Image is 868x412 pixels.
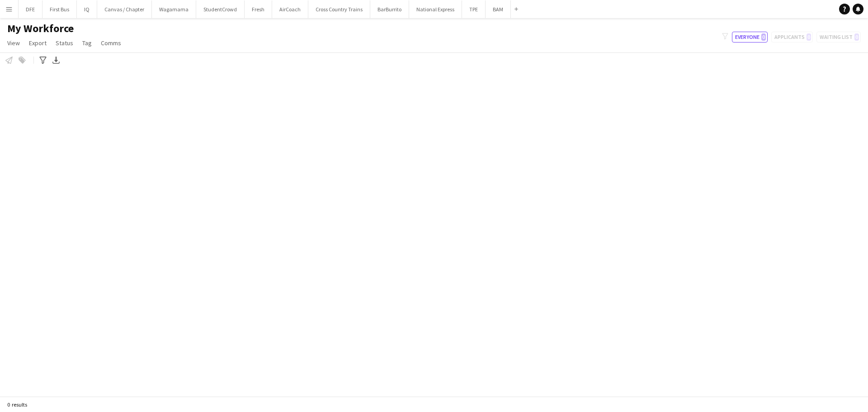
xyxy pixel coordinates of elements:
[7,39,20,47] span: View
[77,0,97,18] button: IQ
[97,37,125,49] a: Comms
[19,0,42,18] button: DFE
[732,32,768,43] button: Everyone0
[101,39,121,47] span: Comms
[308,0,370,18] button: Cross Country Trains
[486,0,511,18] button: BAM
[56,39,73,47] span: Status
[462,0,486,18] button: TPE
[196,0,245,18] button: StudentCrowd
[25,37,50,49] a: Export
[761,33,766,41] span: 0
[4,37,24,49] a: View
[51,55,61,66] app-action-btn: Export XLSX
[52,37,77,49] a: Status
[245,0,272,18] button: Fresh
[272,0,308,18] button: AirCoach
[42,0,77,18] button: First Bus
[409,0,462,18] button: National Express
[29,39,47,47] span: Export
[38,55,48,66] app-action-btn: Advanced filters
[370,0,409,18] button: BarBurrito
[152,0,196,18] button: Wagamama
[7,22,74,35] span: My Workforce
[82,39,92,47] span: Tag
[79,37,95,49] a: Tag
[97,0,152,18] button: Canvas / Chapter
